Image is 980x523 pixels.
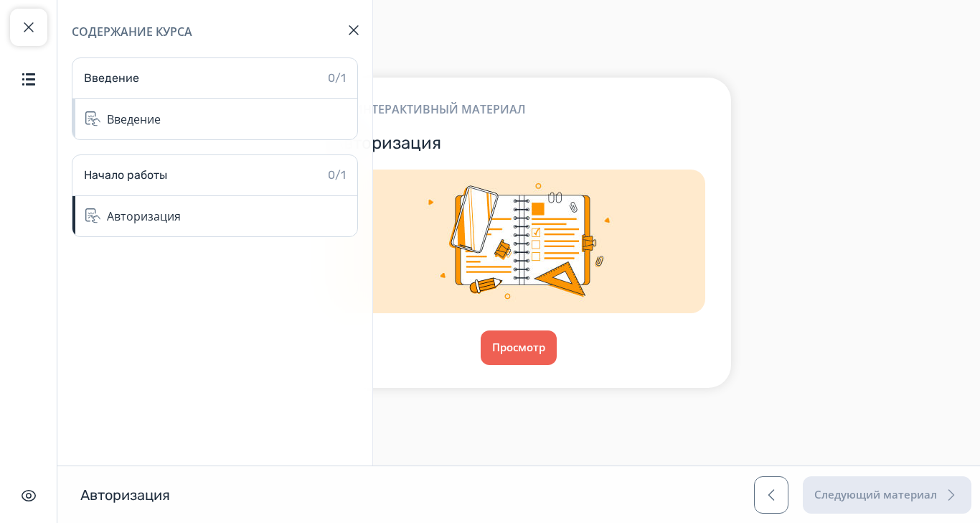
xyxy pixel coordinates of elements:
[72,23,358,40] div: Содержание курса
[349,25,359,35] img: Close
[328,70,346,87] div: 0/1
[80,486,170,504] h1: Авторизация
[84,167,167,184] div: Начало работы
[72,196,357,236] div: Авторизация
[328,167,346,184] div: 0/1
[72,99,357,139] div: Введение
[107,111,161,128] div: Введение
[107,208,181,225] div: Авторизация
[332,101,705,118] div: Интерактивный материал
[332,132,705,154] h3: Авторизация
[84,70,139,87] div: Введение
[20,70,37,88] img: Содержание
[481,330,557,365] button: Просмотр
[332,170,705,313] img: Img
[20,487,37,504] img: Скрыть интерфейс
